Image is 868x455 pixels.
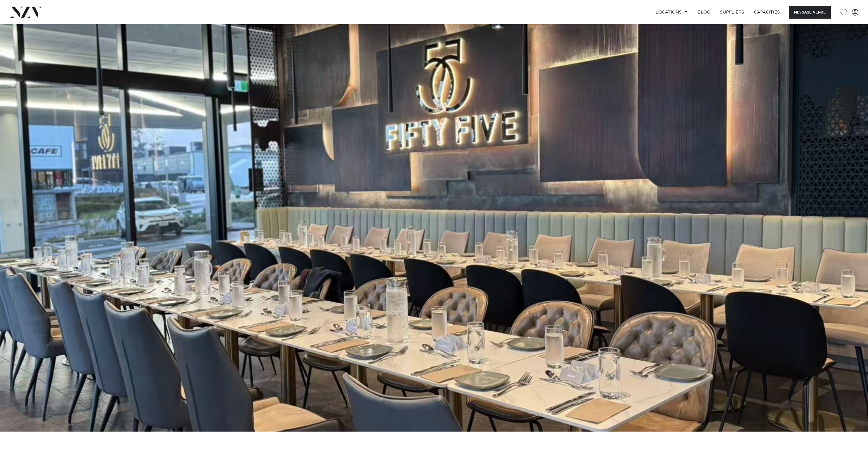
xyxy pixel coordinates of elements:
a: SUPPLIERS [715,6,749,19]
button: Message Venue [789,6,831,19]
a: BLOG [693,6,715,19]
a: Capacities [749,6,785,19]
a: Locations [651,6,693,19]
img: nzv-logo.png [10,7,42,17]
